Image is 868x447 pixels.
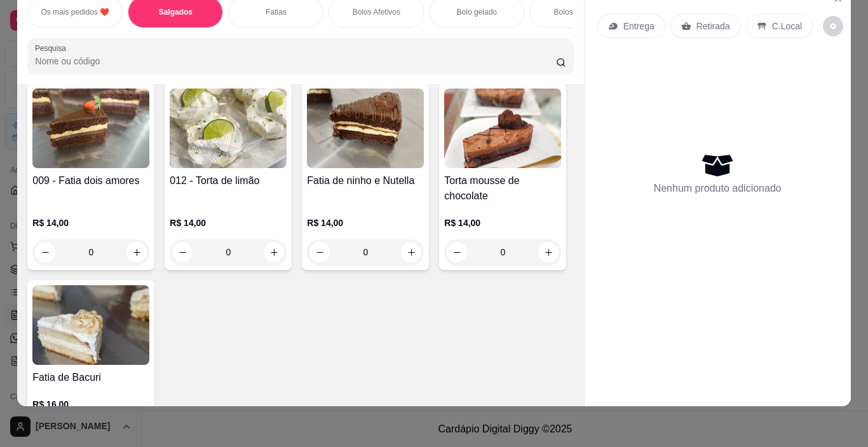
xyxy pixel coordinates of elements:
h4: Fatia de Bacuri [32,370,149,385]
p: R$ 14,00 [170,216,287,229]
p: Entrega [623,20,654,32]
button: decrease-product-quantity [447,242,467,262]
button: increase-product-quantity [264,242,284,262]
img: product-image [170,89,287,168]
h4: 012 - Torta de limão [170,173,287,188]
p: C.Local [772,20,802,32]
img: product-image [32,285,149,365]
p: Bolo gelado [457,7,497,17]
button: decrease-product-quantity [309,242,330,262]
button: decrease-product-quantity [172,242,193,262]
p: Fatias [266,7,287,17]
h4: Torta mousse de chocolate [444,173,561,204]
h4: Fatia de ninho e Nutella [307,173,424,188]
img: product-image [444,89,561,168]
p: R$ 14,00 [32,216,149,229]
label: Pesquisa [35,43,71,53]
p: Nenhum produto adicionado [654,181,782,196]
p: R$ 16,00 [32,398,149,411]
button: decrease-product-quantity [35,242,55,262]
button: decrease-product-quantity [823,16,843,36]
p: Salgados [159,7,193,17]
p: Retirada [696,20,730,32]
p: Os mais pedidos ❤️ [41,7,109,17]
h4: 009 - Fatia dois amores [32,173,149,188]
p: R$ 14,00 [444,216,561,229]
input: Pesquisa [35,55,556,67]
p: R$ 14,00 [307,216,424,229]
button: increase-product-quantity [401,242,421,262]
button: increase-product-quantity [538,242,559,262]
button: increase-product-quantity [126,242,147,262]
img: product-image [32,89,149,168]
img: product-image [307,89,424,168]
p: Bolos Afetivos [353,7,400,17]
p: Bolos no pote [554,7,600,17]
